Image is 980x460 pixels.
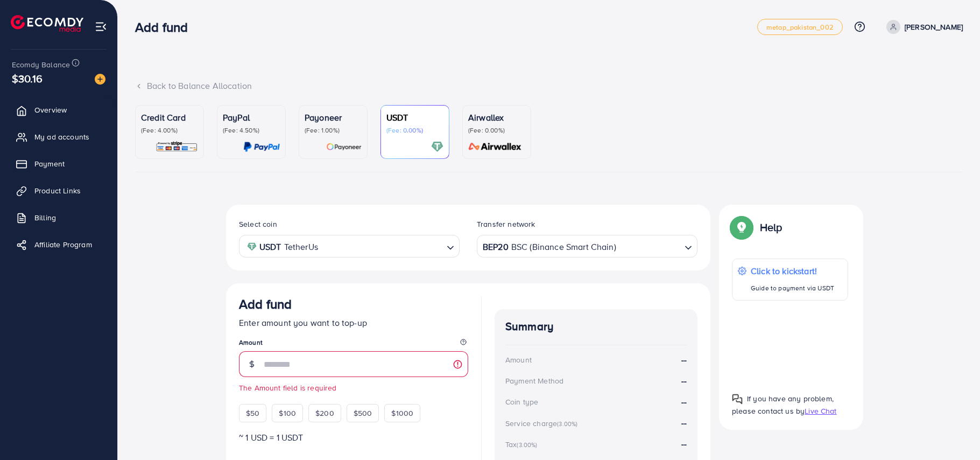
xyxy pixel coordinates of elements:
div: Amount [505,354,532,365]
p: USDT [386,111,443,124]
h3: Add fund [135,19,196,35]
img: image [95,74,105,85]
p: Help [760,221,782,234]
p: Enter amount you want to top-up [239,316,468,329]
strong: BEP20 [483,239,509,255]
p: [PERSON_NAME] [905,20,963,33]
strong: -- [681,375,687,387]
a: [PERSON_NAME] [882,20,963,34]
a: metap_pakistan_002 [757,19,843,35]
div: Service charge [505,418,581,429]
p: (Fee: 1.00%) [305,126,362,135]
span: $100 [279,408,296,419]
img: coin [247,242,257,252]
label: Select coin [239,219,277,229]
img: menu [95,20,107,33]
span: Billing [34,212,56,223]
div: Search for option [239,235,460,257]
a: Affiliate Program [8,234,109,255]
strong: -- [681,438,687,450]
p: PayPal [223,111,280,124]
p: Click to kickstart! [751,264,834,277]
a: Billing [8,207,109,228]
div: Tax [505,439,541,450]
input: Search for option [617,238,680,255]
input: Search for option [321,238,442,255]
a: Product Links [8,180,109,201]
span: Product Links [34,185,81,196]
p: (Fee: 4.00%) [141,126,198,135]
span: $1000 [391,408,413,419]
small: (3.00%) [557,420,577,428]
span: TetherUs [284,239,318,255]
span: Overview [34,104,67,115]
legend: Amount [239,338,468,351]
p: Payoneer [305,111,362,124]
p: Airwallex [468,111,525,124]
label: Transfer network [477,219,535,229]
p: ~ 1 USD = 1 USDT [239,431,468,444]
span: Ecomdy Balance [12,59,70,70]
a: Overview [8,99,109,121]
span: metap_pakistan_002 [766,24,834,31]
img: card [465,141,525,153]
p: (Fee: 0.00%) [468,126,525,135]
span: Payment [34,158,65,169]
span: $50 [246,408,259,419]
h3: Add fund [239,296,292,312]
div: Payment Method [505,375,563,386]
span: $200 [315,408,334,419]
span: $500 [354,408,372,419]
h4: Summary [505,320,687,333]
span: BSC (Binance Smart Chain) [511,239,616,255]
p: (Fee: 4.50%) [223,126,280,135]
p: (Fee: 0.00%) [386,126,443,135]
img: logo [11,15,83,32]
strong: -- [681,396,687,408]
small: (3.00%) [517,441,537,449]
span: My ad accounts [34,131,89,142]
img: card [243,141,280,153]
a: My ad accounts [8,126,109,148]
span: Affiliate Program [34,239,92,250]
span: If you have any problem, please contact us by [732,393,834,416]
div: Back to Balance Allocation [135,80,963,92]
img: card [431,141,443,153]
div: Coin type [505,396,538,407]
p: Guide to payment via USDT [751,282,834,295]
a: Payment [8,153,109,175]
img: Popup guide [732,218,751,237]
p: Credit Card [141,111,198,124]
img: card [326,141,362,153]
strong: USDT [259,239,281,255]
strong: -- [681,354,687,366]
img: card [156,141,198,153]
small: The Amount field is required [239,382,468,393]
img: Popup guide [732,394,743,405]
strong: -- [681,417,687,429]
span: $30.16 [12,71,43,86]
span: Live Chat [805,406,836,416]
div: Search for option [477,235,697,257]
